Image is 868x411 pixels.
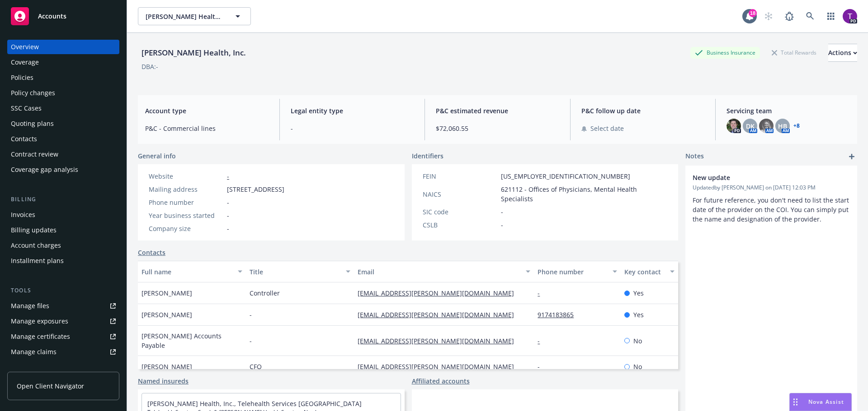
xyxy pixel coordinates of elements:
[7,101,119,115] a: SSC Cases
[7,254,119,268] a: Installment plans
[138,376,189,386] a: Named insureds
[693,196,851,223] span: For future reference, you don't need to list the start date of the provider on the COI. You can s...
[780,7,798,25] a: Report a Bug
[149,171,223,181] div: Website
[7,195,119,204] div: Billing
[11,208,35,222] div: Invoices
[11,360,53,374] div: Manage BORs
[846,151,857,162] a: add
[227,172,229,180] a: -
[412,376,470,386] a: Affiliated accounts
[793,123,800,129] a: +8
[423,220,497,230] div: CSLB
[142,288,192,298] span: [PERSON_NAME]
[538,289,547,297] a: -
[142,362,192,371] span: [PERSON_NAME]
[142,267,232,277] div: Full name
[690,47,760,58] div: Business Insurance
[7,70,119,85] a: Policies
[291,106,414,115] span: Legal entity type
[145,124,269,133] span: P&C - Commercial lines
[227,211,229,220] span: -
[828,44,857,62] button: Actions
[149,224,223,233] div: Company size
[7,208,119,222] a: Invoices
[146,12,224,21] span: [PERSON_NAME] Health, Inc.
[250,336,252,346] span: -
[685,166,857,231] div: New updateUpdatedby [PERSON_NAME] on [DATE] 12:03 PMFor future reference, you don't need to list ...
[138,248,165,257] a: Contacts
[412,151,443,161] span: Identifiers
[11,329,70,344] div: Manage certificates
[149,198,223,207] div: Phone number
[501,220,503,230] span: -
[534,261,620,282] button: Phone number
[746,121,755,131] span: DK
[436,106,559,115] span: P&C estimated revenue
[590,124,624,133] span: Select date
[149,211,223,220] div: Year business started
[11,238,61,253] div: Account charges
[11,314,68,328] div: Manage exposures
[11,147,58,162] div: Contract review
[501,171,630,181] span: [US_EMPLOYER_IDENTIFICATION_NUMBER]
[358,362,521,371] a: [EMAIL_ADDRESS][PERSON_NAME][DOMAIN_NAME]
[501,207,503,217] span: -
[726,106,850,115] span: Servicing team
[808,398,844,406] span: Nova Assist
[538,310,581,319] a: 9174183865
[149,185,223,194] div: Mailing address
[801,7,819,25] a: Search
[227,185,284,194] span: [STREET_ADDRESS]
[633,362,642,371] span: No
[726,119,741,133] img: photo
[11,101,42,115] div: SSC Cases
[250,310,252,319] span: -
[790,393,801,411] div: Drag to move
[7,40,119,54] a: Overview
[501,185,668,203] span: 621112 - Offices of Physicians, Mental Health Specialists
[7,4,119,29] a: Accounts
[11,162,78,177] div: Coverage gap analysis
[436,124,559,133] span: $72,060.55
[11,299,49,313] div: Manage files
[138,261,246,282] button: Full name
[538,337,547,345] a: -
[138,7,251,25] button: [PERSON_NAME] Health, Inc.
[38,13,66,20] span: Accounts
[358,267,520,277] div: Email
[11,223,57,237] div: Billing updates
[423,171,497,181] div: FEIN
[423,189,497,199] div: NAICS
[142,62,158,71] div: DBA: -
[142,331,242,350] span: [PERSON_NAME] Accounts Payable
[358,289,521,297] a: [EMAIL_ADDRESS][PERSON_NAME][DOMAIN_NAME]
[250,288,280,298] span: Controller
[354,261,534,282] button: Email
[759,7,778,25] a: Start snowing
[7,314,119,328] a: Manage exposures
[246,261,354,282] button: Title
[147,399,362,408] a: [PERSON_NAME] Health, Inc., Telehealth Services [GEOGRAPHIC_DATA]
[693,184,850,192] span: Updated by [PERSON_NAME] on [DATE] 12:03 PM
[358,310,521,319] a: [EMAIL_ADDRESS][PERSON_NAME][DOMAIN_NAME]
[685,151,704,162] span: Notes
[7,116,119,131] a: Quoting plans
[7,360,119,374] a: Manage BORs
[250,362,262,371] span: CFO
[7,299,119,313] a: Manage files
[423,207,497,217] div: SIC code
[822,7,840,25] a: Switch app
[7,132,119,146] a: Contacts
[538,362,547,371] a: -
[11,254,64,268] div: Installment plans
[7,345,119,359] a: Manage claims
[11,86,55,100] div: Policy changes
[7,162,119,177] a: Coverage gap analysis
[624,267,665,277] div: Key contact
[11,116,54,131] div: Quoting plans
[138,151,176,161] span: General info
[789,393,852,411] button: Nova Assist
